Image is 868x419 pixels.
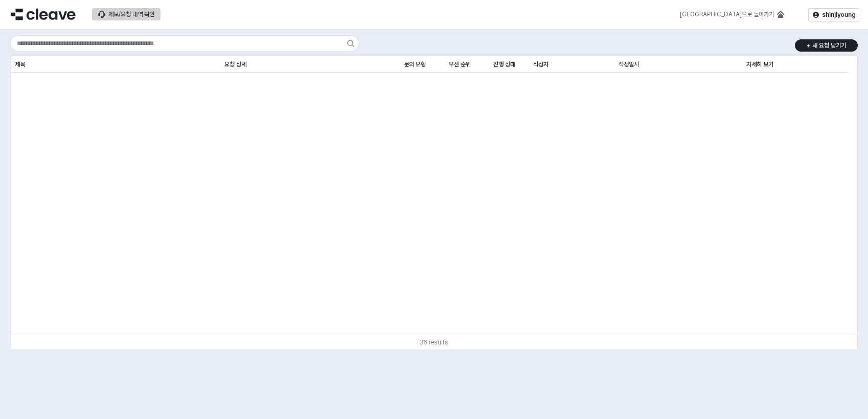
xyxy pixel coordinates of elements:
button: + 새 요청 남기기 [795,39,858,52]
button: 제보/요청 내역 확인 [92,8,161,20]
button: shinjiyoung [808,8,860,21]
div: [GEOGRAPHIC_DATA]으로 돌아가기 [680,11,774,18]
button: [GEOGRAPHIC_DATA]으로 돌아가기 [674,8,790,20]
span: 문의 유형 [404,60,426,68]
span: 작성일시 [619,60,639,68]
div: 메인으로 돌아가기 [674,8,790,20]
span: 요청 상세 [224,60,246,68]
div: Table toolbar [11,335,857,350]
div: 36 results [420,337,448,347]
span: 진행 상태 [493,60,515,68]
p: + 새 요청 남기기 [807,41,846,50]
span: 우선 순위 [449,60,471,68]
span: 제목 [15,60,25,68]
div: 제보/요청 내역 확인 [108,11,154,18]
span: 작성자 [533,60,549,68]
p: shinjiyoung [822,11,856,19]
span: 자세히 보기 [746,60,773,68]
